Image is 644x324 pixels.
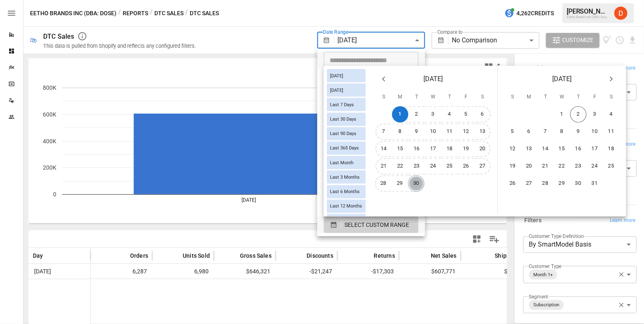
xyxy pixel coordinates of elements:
[505,89,520,105] span: Sunday
[344,220,409,230] span: SELECT CUSTOM RANGE
[327,102,358,107] span: Last 7 Days
[442,158,458,175] button: 25
[317,184,425,200] li: This Quarter
[587,106,603,123] button: 3
[555,89,570,105] span: Wednesday
[423,73,443,85] span: [DATE]
[587,124,603,140] button: 10
[327,214,366,227] div: Last Year
[459,89,474,105] span: Friday
[442,124,458,140] button: 11
[317,85,425,101] li: Last 7 Days
[442,106,458,123] button: 4
[327,175,363,180] span: Last 3 Months
[376,124,392,140] button: 7
[393,89,408,105] span: Monday
[603,141,620,157] button: 18
[317,101,425,118] li: Last 30 Days
[521,158,537,175] button: 20
[409,124,425,140] button: 9
[587,141,603,157] button: 17
[458,158,474,175] button: 26
[392,106,409,123] button: 1
[442,141,458,157] button: 18
[327,142,366,155] div: Last 365 Days
[570,106,587,123] button: 2
[571,89,586,105] span: Thursday
[425,124,442,140] button: 10
[376,158,392,175] button: 21
[537,141,554,157] button: 14
[375,175,392,192] button: 28
[327,170,366,184] div: Last 3 Months
[317,167,425,184] li: Month to Date
[554,175,570,192] button: 29
[425,141,442,157] button: 17
[327,117,360,122] span: Last 30 Days
[537,158,554,175] button: 21
[317,134,425,151] li: Last 6 Months
[505,141,521,157] button: 12
[474,124,491,140] button: 13
[603,124,620,140] button: 11
[426,89,441,105] span: Wednesday
[392,175,408,192] button: 29
[522,89,537,105] span: Monday
[408,175,425,192] button: 30
[554,141,570,157] button: 15
[521,175,537,192] button: 27
[587,175,603,192] button: 31
[327,84,366,97] div: [DATE]
[317,151,425,167] li: Last 12 Months
[327,98,366,111] div: Last 7 Days
[521,141,537,157] button: 13
[554,106,570,123] button: 1
[505,175,521,192] button: 26
[324,217,418,233] button: SELECT CUSTOM RANGE
[570,141,587,157] button: 16
[552,73,572,85] span: [DATE]
[409,158,425,175] button: 23
[521,124,537,140] button: 6
[376,71,392,87] button: Previous month
[603,106,620,123] button: 4
[317,200,425,217] li: Last Quarter
[409,141,425,157] button: 16
[425,158,442,175] button: 24
[554,158,570,175] button: 22
[554,124,570,140] button: 8
[474,158,491,175] button: 27
[442,89,457,105] span: Thursday
[392,158,409,175] button: 22
[458,124,474,140] button: 12
[327,73,347,78] span: [DATE]
[603,158,620,175] button: 25
[392,141,409,157] button: 15
[327,145,363,151] span: Last 365 Days
[458,106,474,123] button: 5
[474,106,491,123] button: 6
[458,141,474,157] button: 19
[537,175,554,192] button: 28
[327,200,366,213] div: Last 12 Months
[327,185,366,198] div: Last 6 Months
[409,89,424,105] span: Tuesday
[570,175,587,192] button: 30
[327,127,366,140] div: Last 90 Days
[570,158,587,175] button: 23
[317,68,425,85] li: [DATE]
[392,124,409,140] button: 8
[588,89,602,105] span: Friday
[505,124,521,140] button: 5
[425,106,442,123] button: 3
[327,131,360,136] span: Last 90 Days
[475,89,490,105] span: Saturday
[327,203,366,209] span: Last 12 Months
[603,71,620,87] button: Next month
[377,89,391,105] span: Sunday
[570,124,587,140] button: 9
[327,189,363,194] span: Last 6 Months
[327,69,366,82] div: [DATE]
[317,118,425,134] li: Last 3 Months
[587,158,603,175] button: 24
